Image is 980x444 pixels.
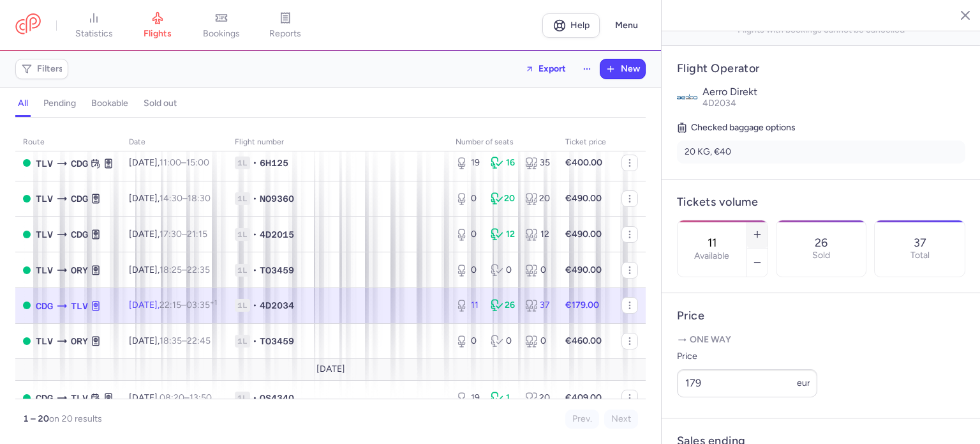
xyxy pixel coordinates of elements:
label: Price [677,349,817,364]
span: • [253,228,257,241]
span: – [160,193,211,204]
span: [DATE], [129,193,211,204]
span: flights [144,28,172,40]
span: TLV [36,263,53,277]
input: --- [677,369,817,397]
span: [DATE], [129,264,210,275]
span: CDG [71,227,88,241]
a: bookings [189,11,253,40]
span: Export [538,64,566,73]
div: 16 [491,157,516,169]
span: TLV [36,157,53,171]
div: 1 [491,392,516,404]
span: TO3459 [260,335,294,348]
time: 21:15 [187,229,207,240]
time: 11:00 [160,157,181,168]
h5: Checked baggage options [677,120,965,135]
button: New [600,59,645,79]
button: Filters [16,59,68,79]
span: QS4340 [260,392,294,404]
time: 15:00 [186,157,209,168]
div: 0 [525,264,550,277]
span: 1L [235,335,250,348]
div: 0 [491,264,516,277]
span: 4D2015 [260,228,294,241]
span: • [253,299,257,312]
time: 03:35 [186,300,217,310]
span: TLV [36,227,53,241]
strong: €179.00 [565,300,599,310]
div: 12 [525,228,550,241]
a: statistics [62,11,126,40]
h4: all [18,98,28,109]
label: Available [694,251,729,261]
th: route [15,133,121,152]
span: • [253,335,257,348]
button: Next [604,410,638,429]
p: Total [910,250,930,261]
sup: +1 [210,298,217,307]
h4: bookable [91,98,128,109]
span: TLV [71,299,88,313]
span: 1L [235,228,250,241]
button: Prev. [565,410,599,429]
span: eur [797,378,810,388]
div: 0 [456,335,480,348]
span: 4D2034 [260,299,294,312]
time: 08:20 [160,392,184,403]
span: Help [570,20,590,30]
div: 0 [525,335,550,348]
strong: €490.00 [565,264,602,275]
h4: Price [677,309,965,323]
span: TO3459 [260,264,294,277]
strong: €490.00 [565,229,602,240]
div: 0 [456,192,480,205]
span: New [621,64,640,74]
div: 0 [456,264,480,277]
button: Export [517,59,574,79]
span: ORY [71,263,88,277]
strong: €460.00 [565,335,602,346]
span: TLV [71,391,88,405]
span: CDG [36,391,53,405]
span: • [253,264,257,277]
span: bookings [203,28,240,40]
li: 20 KG, €40 [677,141,965,164]
th: Ticket price [558,133,614,152]
span: 4D2034 [702,98,736,109]
time: 13:50 [189,392,212,403]
span: TLV [36,334,53,348]
span: [DATE], [129,392,212,403]
p: Aerro Direkt [702,86,965,98]
time: 18:30 [188,193,211,204]
time: 22:45 [187,335,211,346]
p: One way [677,333,965,346]
div: 20 [525,392,550,404]
time: 17:30 [160,229,182,240]
div: 0 [456,228,480,241]
time: 14:30 [160,193,182,204]
span: • [253,157,257,169]
span: – [160,335,211,346]
strong: 1 – 20 [23,413,49,424]
strong: €490.00 [565,193,602,204]
span: 1L [235,264,250,277]
div: 20 [491,192,516,205]
button: Menu [607,13,646,38]
div: 12 [491,228,516,241]
span: [DATE] [316,364,345,374]
span: TLV [36,192,53,206]
a: reports [253,11,317,40]
span: [DATE], [129,335,211,346]
h4: Flight Operator [677,61,965,76]
span: 1L [235,392,250,404]
span: NO9360 [260,192,294,205]
span: CDG [71,192,88,206]
a: CitizenPlane red outlined logo [15,13,41,37]
span: reports [269,28,301,40]
span: [DATE], [129,300,217,310]
div: 26 [491,299,516,312]
div: 20 [525,192,550,205]
p: 37 [914,236,926,249]
a: Help [542,13,600,38]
